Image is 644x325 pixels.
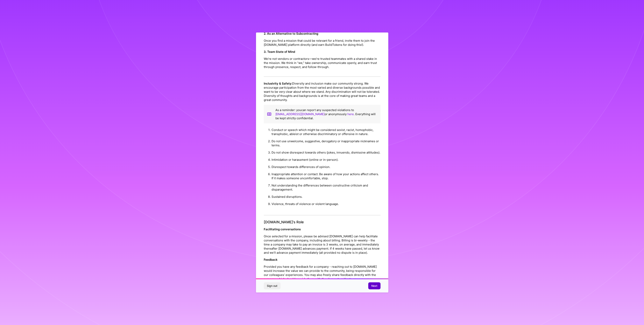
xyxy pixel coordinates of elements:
[264,50,295,54] strong: 3. Team State of Mind
[264,32,318,35] strong: 2. As an Alternative to Subcontracting
[264,82,292,85] strong: Inclusivity & Safety:
[275,112,325,116] a: [EMAIL_ADDRESS][DOMAIN_NAME]
[272,170,380,182] li: Inappropriate attention or contact. Be aware of how your actions affect others. If it makes someo...
[264,39,380,47] p: Once you find a mission that could be relevant for a friend, invite them to join the [DOMAIN_NAME...
[272,200,380,208] li: Violence, threats of violence or violent language.
[264,220,380,224] h4: [DOMAIN_NAME]’s Role
[272,156,380,163] li: Intimidation or harassment (online or in-person).
[368,282,380,289] button: Next
[272,149,380,156] li: Do not show disrespect towards others (jokes, innuendo, dismissive attitudes).
[264,258,278,261] strong: Feedback
[347,112,354,116] a: here
[264,265,380,281] p: Provided you have any feedback for a company - reaching out to [DOMAIN_NAME] would increase the v...
[267,284,277,288] span: Sign out
[272,182,380,193] li: Not understanding the differences between constructive criticism and disparagement.
[264,227,301,231] strong: Facilitating conversations
[264,282,280,289] button: Sign out
[275,108,377,120] p: As a reminder: you can report any suspected violations to or anonymously . Everything will be kep...
[264,57,380,69] p: We’re not vendors or contractors—we’re trusted teammates with a shared stake in the mission. We t...
[272,163,380,170] li: Disrespect towards differences of opinion.
[264,234,380,255] p: Once selected for a mission, please be advised [DOMAIN_NAME] can help facilitate conversations wi...
[264,81,380,102] p: Diversity and inclusion make our community strong. We encourage participation from the most varie...
[272,193,380,200] li: Sustained disruptions.
[272,126,380,138] li: Conduct or speech which might be considered sexist, racist, homophobic, transphobic, ableist or o...
[267,108,272,120] img: book icon
[272,138,380,149] li: Do not use unwelcome, suggestive, derogatory or inappropriate nicknames or terms.
[371,284,377,288] span: Next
